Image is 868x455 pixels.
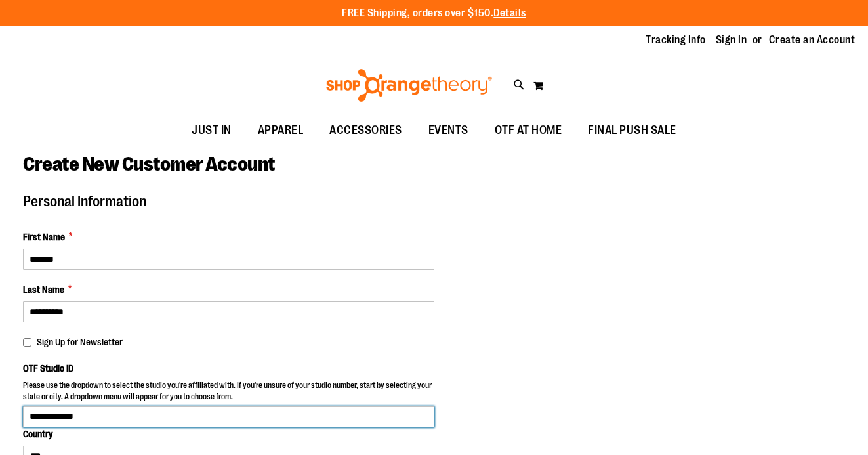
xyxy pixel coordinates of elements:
span: Personal Information [23,193,146,209]
span: OTF Studio ID [23,363,73,374]
a: Details [493,7,526,19]
a: ACCESSORIES [316,116,415,146]
span: APPAREL [258,116,304,145]
a: APPAREL [245,116,317,146]
a: OTF AT HOME [482,116,575,146]
a: FINAL PUSH SALE [575,116,690,146]
span: JUST IN [192,116,232,145]
span: ACCESSORIES [329,116,402,145]
span: FINAL PUSH SALE [588,116,676,145]
span: First Name [23,230,65,244]
a: Sign In [716,33,747,47]
p: FREE Shipping, orders over $150. [342,6,526,21]
p: Please use the dropdown to select the studio you're affiliated with. If you're unsure of your stu... [23,380,434,406]
img: Shop Orangetheory [324,69,494,102]
span: Create New Customer Account [23,153,275,175]
a: Create an Account [769,33,856,47]
a: JUST IN [178,116,245,146]
a: Tracking Info [646,33,706,47]
span: Last Name [23,283,64,296]
span: EVENTS [428,116,468,145]
a: EVENTS [415,116,482,146]
span: Country [23,429,52,439]
span: OTF AT HOME [495,116,562,145]
span: Sign Up for Newsletter [37,337,123,347]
